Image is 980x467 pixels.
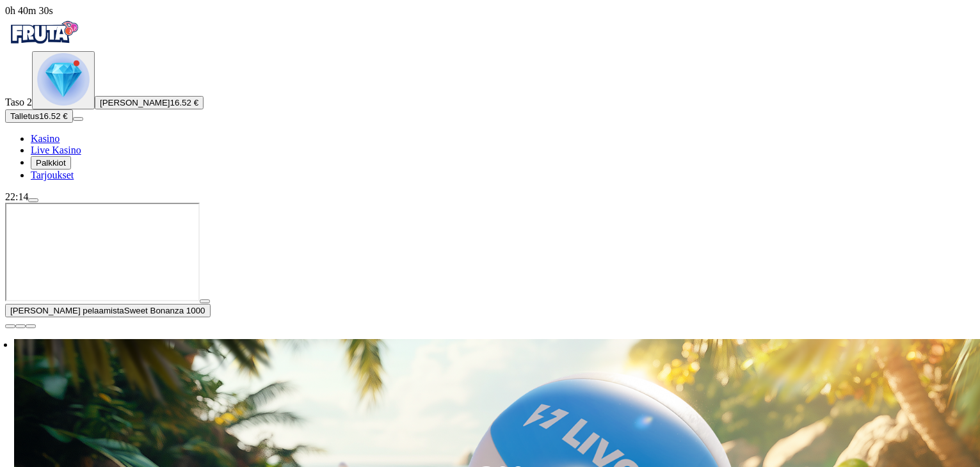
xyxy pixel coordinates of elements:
button: level unlocked [32,51,95,109]
span: Palkkiot [36,158,66,168]
a: poker-chip iconLive Kasino [31,145,81,155]
a: Fruta [5,40,82,51]
span: Taso 2 [5,97,32,107]
span: 16.52 € [170,98,198,107]
button: close icon [5,324,15,328]
button: chevron-down icon [15,324,26,328]
span: 22:14 [5,191,28,202]
span: Tarjoukset [31,170,74,180]
img: Fruta [5,17,82,49]
button: menu [73,117,83,121]
span: Talletus [10,111,39,121]
span: user session time [5,5,53,16]
a: gift-inverted iconTarjoukset [31,170,74,180]
span: Sweet Bonanza 1000 [124,306,205,315]
span: Live Kasino [31,145,81,155]
span: 16.52 € [39,111,67,121]
button: [PERSON_NAME]16.52 € [95,96,204,109]
button: menu [28,198,38,202]
button: play icon [200,299,210,303]
span: [PERSON_NAME] [100,98,170,107]
iframe: Sweet Bonanza 1000 [5,203,200,301]
button: [PERSON_NAME] pelaamistaSweet Bonanza 1000 [5,304,211,317]
a: diamond iconKasino [31,133,60,144]
button: fullscreen icon [26,324,36,328]
img: level unlocked [37,53,90,106]
span: Kasino [31,133,60,144]
span: [PERSON_NAME] pelaamista [10,306,124,315]
nav: Primary [5,17,975,181]
button: Talletusplus icon16.52 € [5,109,73,123]
button: reward iconPalkkiot [31,156,71,170]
